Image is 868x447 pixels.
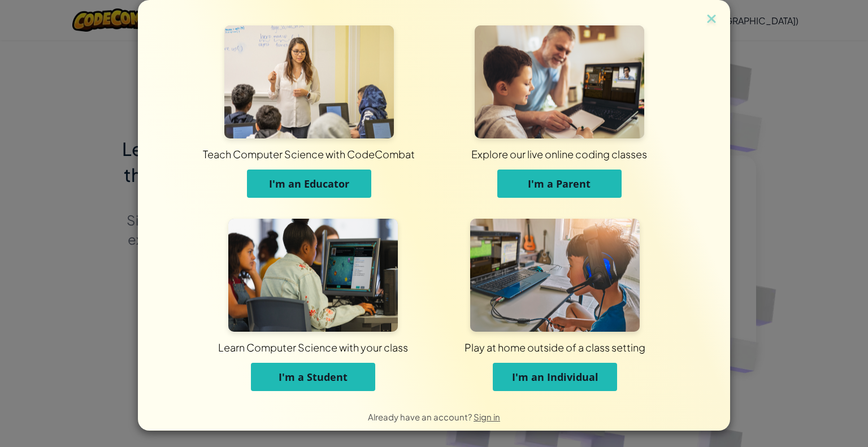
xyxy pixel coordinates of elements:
span: I'm a Student [279,370,348,384]
div: Play at home outside of a class setting [277,340,833,354]
img: For Parents [475,25,644,138]
span: I'm a Parent [528,177,591,190]
button: I'm a Student [251,363,375,391]
div: Explore our live online coding classes [268,147,850,161]
img: close icon [704,11,719,28]
img: For Individuals [470,219,640,332]
button: I'm an Educator [247,170,371,198]
img: For Educators [224,25,394,138]
span: Already have an account? [368,411,474,422]
span: I'm an Individual [512,370,598,384]
img: For Students [228,219,398,332]
button: I'm a Parent [497,170,622,198]
button: I'm an Individual [493,363,617,391]
a: Sign in [474,411,500,422]
span: I'm an Educator [269,177,349,190]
